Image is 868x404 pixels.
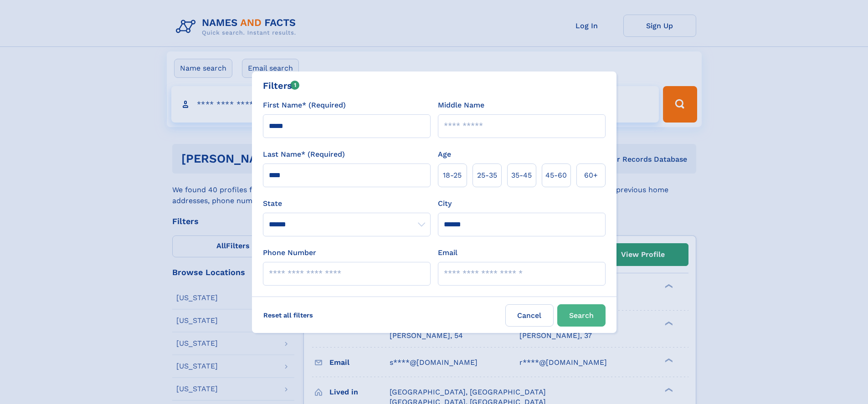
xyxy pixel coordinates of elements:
span: 18‑25 [443,170,462,181]
label: First Name* (Required) [263,100,346,111]
button: Search [557,304,606,327]
label: Age [438,149,451,160]
div: Filters [263,79,300,92]
label: City [438,198,452,209]
span: 60+ [584,170,598,181]
label: Phone Number [263,247,316,258]
span: 25‑35 [477,170,497,181]
label: Cancel [505,304,554,327]
label: Reset all filters [257,304,319,326]
label: Last Name* (Required) [263,149,345,160]
label: Email [438,247,457,258]
span: 35‑45 [511,170,532,181]
span: 45‑60 [545,170,567,181]
label: State [263,198,431,209]
label: Middle Name [438,100,484,111]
